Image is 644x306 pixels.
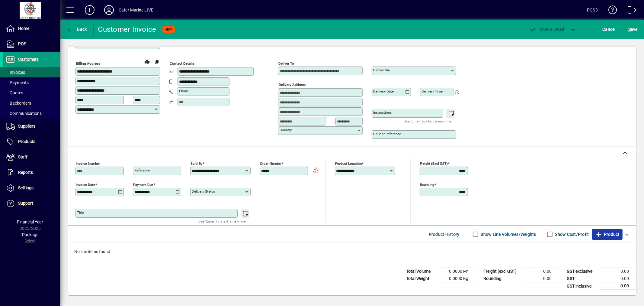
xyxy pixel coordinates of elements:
label: Show Line Volumes/Weights [480,231,536,237]
mat-hint: Use 'Enter' to start a new line [198,218,246,225]
mat-label: Freight (excl GST) [420,161,448,166]
span: P [540,27,543,32]
td: 0.00 [600,275,636,282]
mat-label: Delivery date [373,89,394,93]
span: POS [18,41,26,46]
a: Settings [3,181,60,196]
mat-label: Delivery status [192,189,215,194]
span: Product History [429,229,460,239]
a: Home [3,21,60,36]
a: Products [3,134,60,149]
button: Copy to Delivery address [152,57,162,67]
mat-label: Phone [179,89,189,93]
td: Total Volume [403,268,439,275]
a: Payments [3,77,60,88]
div: Customer Invoice [98,24,156,34]
span: Staff [18,155,27,159]
span: Package [22,232,38,237]
span: Communications [6,111,42,116]
span: Support [18,201,33,206]
span: Home [18,26,29,31]
td: Freight (excl GST) [480,268,523,275]
td: GST [564,275,600,282]
a: Reports [3,165,60,180]
mat-label: Reference [134,168,150,172]
a: Knowledge Base [604,1,617,21]
mat-label: Sold by [191,161,202,166]
td: 0.0000 M³ [439,268,476,275]
span: Back [67,27,87,32]
td: 0.00 [523,268,559,275]
button: Add [80,5,99,15]
mat-label: Deliver via [373,68,390,72]
button: Product History [426,229,462,240]
span: Cancel [603,24,616,34]
td: Total Weight [403,275,439,282]
mat-label: Invoice number [76,161,100,166]
span: ost & Email [529,27,564,32]
mat-label: Delivery time [421,89,443,93]
span: Quotes [6,90,23,95]
td: Rounding [480,275,523,282]
mat-label: Rounding [420,183,434,187]
a: Communications [3,108,60,119]
button: Save [627,24,639,35]
mat-label: Order number [260,161,282,166]
button: Back [65,24,88,35]
a: Suppliers [3,119,60,134]
td: 0.00 [600,282,636,290]
span: S [628,27,631,32]
td: GST inclusive [564,282,600,290]
button: Post & Email [526,24,567,35]
span: Settings [18,185,34,190]
a: Logout [623,1,636,21]
td: 0.0000 Kg [439,275,476,282]
span: Invoices [6,70,25,75]
span: Reports [18,170,33,175]
span: Customers [18,57,39,62]
span: Financial Year [17,220,43,224]
span: Payments [6,80,29,85]
span: Products [18,139,35,144]
span: NEW [165,28,172,31]
span: Backorders [6,101,31,106]
button: Product [592,229,623,240]
mat-label: Courier Reference [373,132,401,136]
app-page-header-button: Back [60,24,94,35]
mat-label: Title [77,210,84,215]
div: No line items found [68,243,636,261]
mat-label: Payment due [133,183,153,187]
label: Show Cost/Profit [554,231,589,237]
span: ave [628,24,638,34]
td: 0.00 [600,268,636,275]
a: Staff [3,150,60,165]
mat-label: Country [280,128,292,132]
a: Invoices [3,67,60,77]
td: GST exclusive [564,268,600,275]
a: Backorders [3,98,60,108]
a: Support [3,196,60,211]
div: Cater Marine LIVE [119,5,153,15]
a: Quotes [3,88,60,98]
a: POS [3,37,60,52]
a: View on map [142,57,152,66]
mat-hint: Use 'Enter' to start a new line [404,118,451,125]
mat-label: Deliver To [278,61,294,66]
span: Product [595,229,620,239]
button: Cancel [601,24,617,35]
span: Suppliers [18,124,35,129]
mat-label: Invoice date [76,183,95,187]
div: POS3 [587,5,598,15]
mat-label: Instructions [373,110,392,115]
td: 0.00 [523,275,559,282]
mat-label: Product location [335,161,362,166]
button: Profile [99,5,119,15]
